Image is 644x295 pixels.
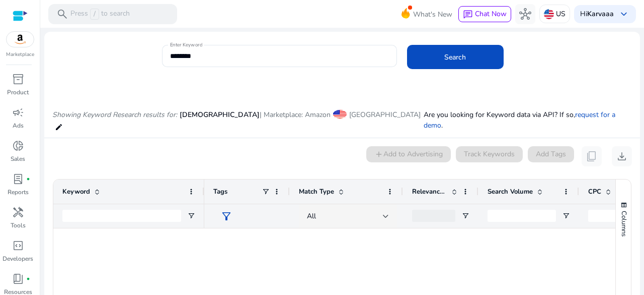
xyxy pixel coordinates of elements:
[62,187,90,196] span: Keyword
[7,32,34,47] img: amazon.svg
[213,187,227,196] span: Tags
[11,154,25,163] p: Sales
[519,8,531,20] span: hub
[299,187,334,196] span: Match Type
[55,121,63,133] mat-icon: edit
[220,210,232,222] span: filter_alt
[26,277,30,281] span: fiber_manual_record
[349,110,421,120] span: [GEOGRAPHIC_DATA]
[12,140,24,152] span: donut_small
[407,45,504,69] button: Search
[616,150,628,162] span: download
[12,240,24,252] span: code_blocks
[424,109,632,131] p: Are you looking for Keyword data via API? If so, .
[56,8,68,20] span: search
[11,221,26,230] p: Tools
[588,187,601,196] span: CPC
[488,187,533,196] span: Search Volume
[90,9,99,20] span: /
[544,9,554,19] img: us.svg
[12,206,24,218] span: handyman
[3,254,33,263] p: Developers
[618,8,630,20] span: keyboard_arrow_down
[8,188,29,197] p: Reports
[307,211,316,221] span: All
[612,146,632,166] button: download
[463,10,473,20] span: chat
[187,212,195,220] button: Open Filter Menu
[515,4,535,24] button: hub
[562,212,570,220] button: Open Filter Menu
[70,9,130,20] p: Press to search
[413,6,452,23] span: What's New
[458,6,511,22] button: chatChat Now
[556,5,566,23] p: US
[412,187,447,196] span: Relevance Score
[170,41,202,48] mat-label: Enter Keyword
[13,121,24,130] p: Ads
[180,110,260,120] span: [DEMOGRAPHIC_DATA]
[12,273,24,285] span: book_4
[475,9,507,19] span: Chat Now
[587,9,614,19] b: Karvaaa
[488,210,556,222] input: Search Volume Filter Input
[260,110,331,120] span: | Marketplace: Amazon
[444,52,466,63] span: Search
[12,73,24,85] span: inventory_2
[52,110,177,120] i: Showing Keyword Research results for:
[12,173,24,185] span: lab_profile
[580,11,614,18] p: Hi
[62,210,181,222] input: Keyword Filter Input
[7,88,29,97] p: Product
[12,106,24,119] span: campaign
[619,211,628,237] span: Columns
[26,177,30,181] span: fiber_manual_record
[6,51,34,58] p: Marketplace
[461,212,469,220] button: Open Filter Menu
